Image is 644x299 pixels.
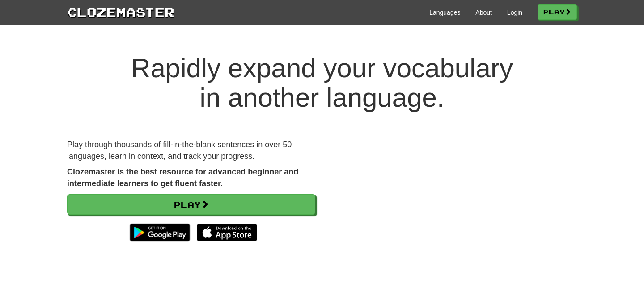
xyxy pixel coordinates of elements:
[538,4,577,20] a: Play
[197,224,257,241] img: Download_on_the_App_Store_Badge_US-UK_135x40-25178aeef6eb6b83b96f5f2d004eda3bffbb37122de64afbaef7...
[67,4,174,20] a: Clozemaster
[67,167,298,188] strong: Clozemaster is the best resource for advanced beginner and intermediate learners to get fluent fa...
[507,8,522,17] a: Login
[125,219,195,246] img: Get it on Google Play
[67,194,315,215] a: Play
[429,8,460,17] a: Languages
[475,8,492,17] a: About
[67,139,315,162] p: Play through thousands of fill-in-the-blank sentences in over 50 languages, learn in context, and...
